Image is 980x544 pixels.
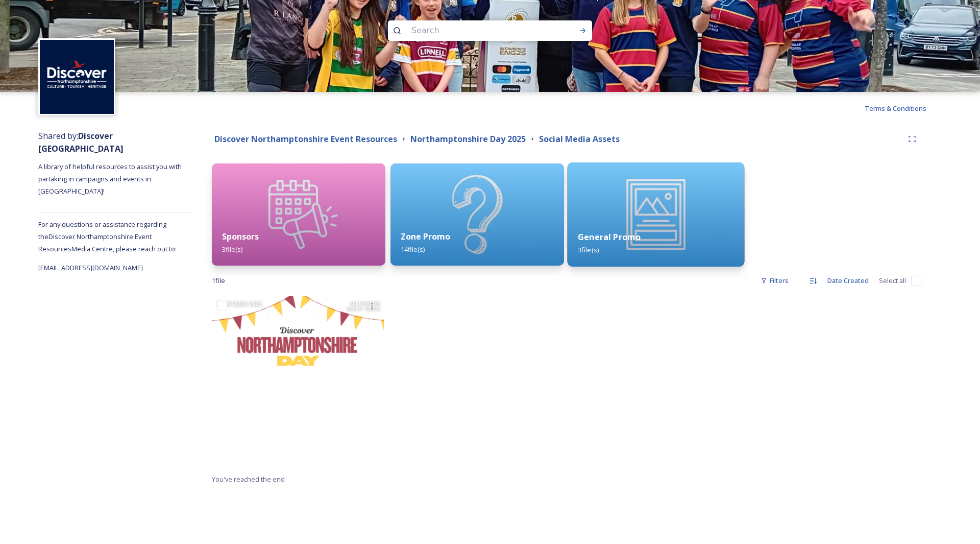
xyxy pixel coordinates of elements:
div: Filters [755,271,794,291]
span: 3 file(s) [578,245,599,254]
img: a3a90d9f-5a74-4163-91c3-cb080eb273cb.jpg [568,162,745,267]
strong: Sponsors [222,231,259,242]
span: A library of helpful resources to assist you with partaking in campaigns and events in [GEOGRAPHI... [38,162,183,196]
span: 1 file [212,276,225,286]
img: Social Media Frame (place over photo) [212,296,384,468]
span: 14 file(s) [401,245,425,254]
strong: General Promo [578,231,641,243]
span: Terms & Conditions [865,104,926,113]
span: For any questions or assistance regarding the Discover Northamptonshire Event Resources Media Cen... [38,220,177,253]
img: Untitled%20design%20%282%29.png [40,40,114,114]
strong: Social Media Assets [539,133,620,145]
span: You've reached the end [212,475,285,484]
span: Shared by: [38,130,124,154]
div: Date Created [822,271,874,291]
strong: Discover [GEOGRAPHIC_DATA] [38,130,124,154]
span: 3 file(s) [222,245,242,254]
img: 74aea876-34f9-41ed-a5a7-3cc75dfe97ef.jpg [390,163,564,266]
a: Terms & Conditions [865,102,942,114]
span: Select all [879,276,906,286]
img: 7fd32b64-3dbf-4583-abdb-8e7f95c5665b.jpg [212,163,385,266]
span: [EMAIL_ADDRESS][DOMAIN_NAME] [38,263,143,272]
strong: Northamptonshire Day 2025 [410,133,526,145]
strong: Discover Northamptonshire Event Resources [214,133,397,145]
input: Search [406,19,546,42]
strong: Zone Promo [401,231,450,242]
